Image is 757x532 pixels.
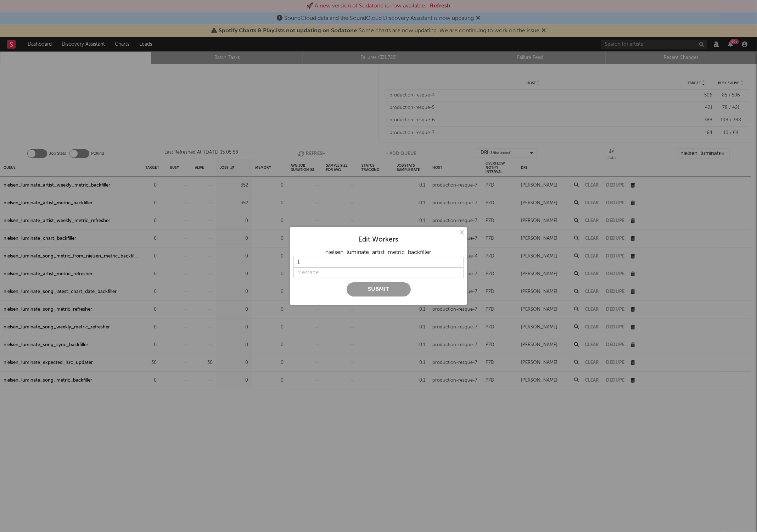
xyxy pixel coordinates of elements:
[347,282,411,297] button: Submit
[293,267,464,278] input: Message
[293,248,464,257] div: nielsen_luminate_artist_metric_backfiller
[458,229,465,237] button: ×
[293,257,464,267] input: Target
[293,235,464,244] div: Edit Workers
